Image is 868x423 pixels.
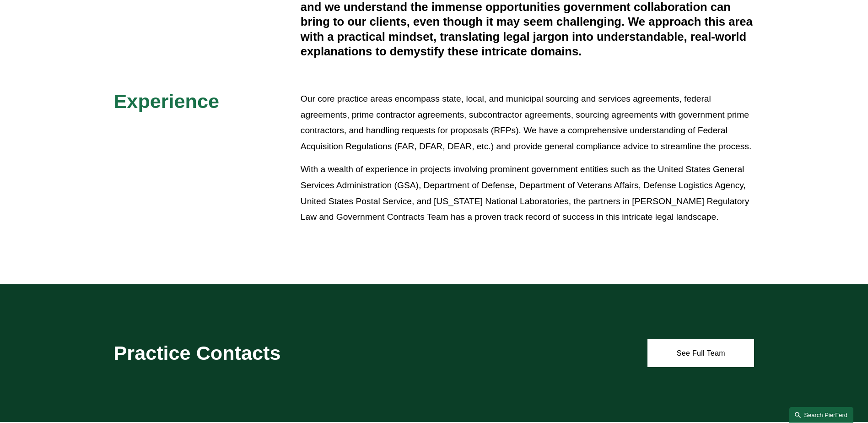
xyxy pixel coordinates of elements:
h2: Practice Contacts [114,341,408,365]
span: Experience [114,90,219,112]
p: With a wealth of experience in projects involving prominent government entities such as the Unite... [301,162,755,225]
a: Search this site [789,407,853,423]
p: Our core practice areas encompass state, local, and municipal sourcing and services agreements, f... [301,91,755,154]
a: See Full Team [647,339,754,367]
